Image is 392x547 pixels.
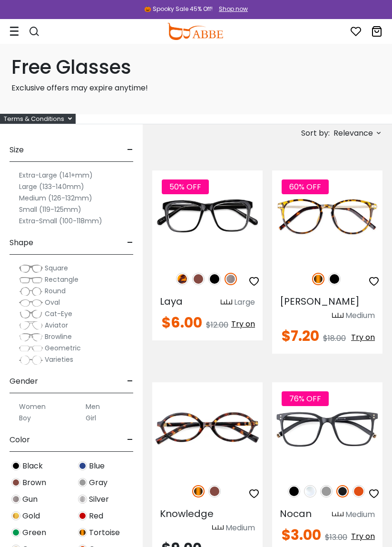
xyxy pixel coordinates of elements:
img: Tortoise Knowledge - Acetate ,Universal Bridge Fit [152,382,263,474]
div: Large [234,297,255,308]
span: Try on [351,332,375,343]
img: Gray [78,478,87,487]
span: [PERSON_NAME] [280,295,360,308]
span: Nocan [280,507,312,520]
span: Gold [22,510,40,522]
span: Color [10,428,30,451]
img: size ruler [221,299,232,306]
span: 60% OFF [282,179,329,194]
span: Laya [160,295,183,308]
div: Medium [225,522,255,534]
img: Tortoise [78,528,87,537]
span: - [127,139,133,161]
button: Try on [351,329,375,346]
img: Round.png [19,287,43,296]
img: Brown [192,273,205,285]
img: Aviator.png [19,321,43,330]
img: Browline.png [19,332,43,342]
span: Size [10,139,24,161]
span: Relevance [333,125,373,142]
div: Shop now [219,5,248,13]
img: Tortoise [312,273,324,285]
span: 76% OFF [282,391,329,406]
span: Red [89,510,103,522]
img: Gold [11,511,20,520]
label: Small (119-125mm) [19,204,81,215]
img: size ruler [212,525,224,532]
img: Square.png [19,264,43,273]
span: - [127,231,133,254]
span: Oval [45,298,60,307]
label: Extra-Small (100-118mm) [19,215,102,227]
img: size ruler [332,511,343,518]
img: Rectangle.png [19,275,43,285]
span: $13.00 [325,532,347,543]
span: Shape [10,231,33,254]
img: Orange [353,485,365,497]
span: Geometric [45,343,81,353]
label: Men [86,401,100,412]
img: Blue [78,461,87,470]
label: Boy [19,412,31,424]
img: Oval.png [19,298,43,308]
img: Brown [11,478,20,487]
img: Matte Black [336,485,349,497]
a: Shop now [214,5,248,13]
span: $18.00 [323,333,346,344]
span: Blue [89,460,105,472]
span: Black [22,460,43,472]
span: - [127,370,133,393]
label: Medium (126-132mm) [19,192,92,204]
label: Girl [86,412,96,424]
span: - [127,428,133,451]
img: Gun [11,495,20,504]
img: Black [288,485,300,497]
span: $3.00 [282,525,321,545]
div: Medium [345,509,375,520]
span: $12.00 [206,319,228,330]
span: Brown [22,477,46,488]
span: Gray [89,477,108,488]
img: Matte-black Nocan - TR ,Universal Bridge Fit [272,382,382,474]
span: Rectangle [45,275,78,284]
h1: Free Glasses [11,56,381,79]
img: Leopard [176,273,188,285]
img: Gray [320,485,333,497]
img: Red [78,511,87,520]
img: Tortoise [192,485,205,497]
button: Try on [351,528,375,545]
span: Knowledge [160,507,214,520]
span: Try on [351,531,375,542]
img: size ruler [332,312,343,319]
span: Sort by: [301,128,330,139]
div: Medium [345,310,375,321]
img: Cat-Eye.png [19,309,43,319]
label: Extra-Large (141+mm) [19,169,93,181]
span: Gender [10,370,38,393]
span: Varieties [45,355,73,364]
span: Gun [22,494,38,505]
img: Silver [78,495,87,504]
img: Gun Laya - Plastic ,Universal Bridge Fit [152,170,263,262]
img: Black [11,461,20,470]
span: Silver [89,494,109,505]
img: Varieties.png [19,355,43,365]
img: Clear [304,485,316,497]
img: Brown [208,485,221,497]
img: Gun [225,273,237,285]
img: abbeglasses.com [167,23,223,40]
span: Tortoise [89,527,120,538]
span: Square [45,263,68,273]
span: Aviator [45,320,68,330]
img: Geometric.png [19,344,43,353]
label: Large (133-140mm) [19,181,84,192]
span: Try on [231,318,255,329]
span: $6.00 [162,312,202,333]
img: Tortoise Callie - Combination ,Universal Bridge Fit [272,170,382,262]
span: Cat-Eye [45,309,72,318]
span: Round [45,286,66,296]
